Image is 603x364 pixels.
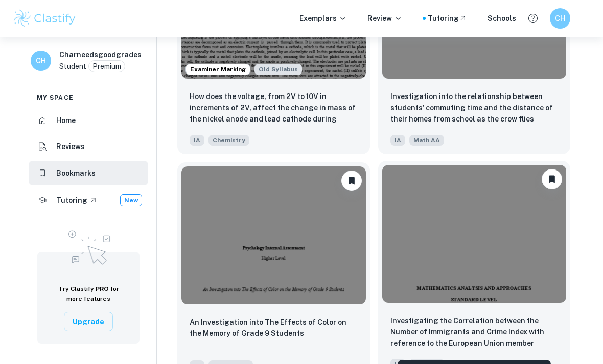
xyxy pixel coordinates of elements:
[190,91,358,126] p: How does the voltage, from 2V to 10V in increments of 2V, affect the change in mass of the nickel...
[29,108,148,133] a: Home
[56,141,85,152] h6: Reviews
[59,61,86,72] p: Student
[390,135,405,146] span: IA
[56,195,87,206] h6: Tutoring
[367,13,402,24] p: Review
[390,91,559,125] p: Investigation into the relationship between students’ commuting time and the distance of their ho...
[190,135,204,146] span: IA
[208,135,249,146] span: Chemistry
[390,315,559,350] p: Investigating the Correlation between the Number of Immigrants and Crime Index with reference to ...
[12,8,77,29] img: Clastify logo
[50,284,127,304] h6: Try Clastify for more features
[29,187,148,213] a: TutoringNew
[121,196,142,205] span: New
[63,224,114,268] img: Upgrade to Pro
[254,64,302,75] span: Old Syllabus
[382,165,567,303] img: Math AA IA example thumbnail: Investigating the Correlation between th
[409,135,444,146] span: Math AA
[542,169,562,189] button: Unbookmark
[56,167,96,179] h6: Bookmarks
[59,49,142,60] h6: Charneedsgoodgrades
[181,166,366,304] img: Psychology IA example thumbnail: An Investigation into The Effects of Col
[35,55,47,66] h6: CH
[29,161,148,185] a: Bookmarks
[56,115,76,126] h6: Home
[524,10,542,27] button: Help and Feedback
[186,65,250,74] span: Examiner Marking
[37,93,74,102] span: My space
[428,13,467,24] a: Tutoring
[488,13,516,24] a: Schools
[341,171,362,191] button: Unbookmark
[254,64,302,75] div: Starting from the May 2025 session, the Chemistry IA requirements have changed. It's OK to refer ...
[190,317,358,339] p: An Investigation into The Effects of Color on the Memory of Grade 9 Students
[96,285,109,293] span: PRO
[550,8,570,29] button: CH
[64,312,113,331] button: Upgrade
[299,13,347,24] p: Exemplars
[92,61,121,72] p: Premium
[554,13,566,24] h6: CH
[29,135,148,159] a: Reviews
